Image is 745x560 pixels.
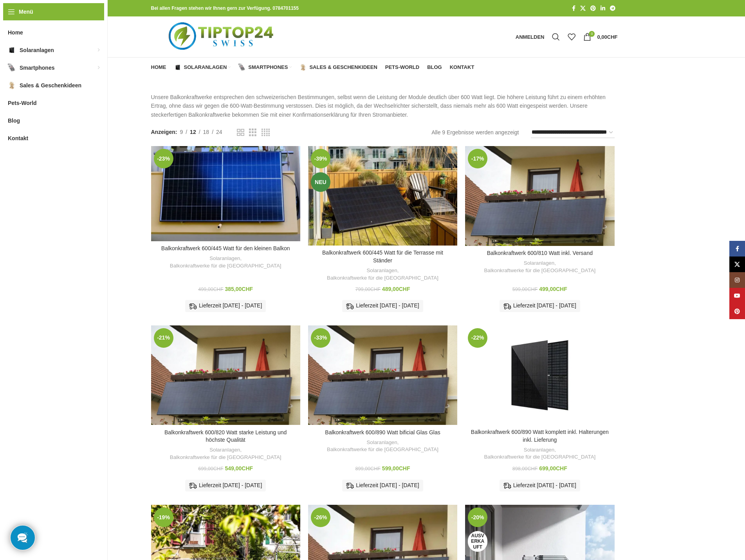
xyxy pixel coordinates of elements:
bdi: 549,00 [225,465,253,471]
span: Home [8,25,23,40]
span: CHF [527,466,538,471]
span: Smartphones [20,61,54,75]
a: Blog [427,60,442,75]
span: Pets-World [385,64,419,70]
a: YouTube Social Link [729,288,745,303]
a: Balkonkraftwerk 600/445 Watt für die Terrasse mit Ständer [308,146,457,246]
bdi: 699,00 [198,466,223,471]
img: Smartphones [8,64,16,72]
span: Neu [311,172,330,192]
bdi: 898,00 [512,466,538,471]
a: Solaranlagen [366,439,397,446]
a: 18 [200,128,212,136]
span: 9 [180,129,183,135]
span: CHF [242,465,253,471]
div: , [469,446,610,461]
img: Tiptop24 Nachhaltige & Faire Produkte [151,16,293,57]
a: Kontakt [450,60,474,75]
a: Balkonkraftwerk 600/445 Watt für den kleinen Balkon [151,146,300,241]
div: Lieferzeit [DATE] - [DATE] [342,480,423,491]
div: Meine Wunschliste [564,29,579,45]
span: 12 [190,129,196,135]
a: Smartphones [238,60,292,75]
div: , [155,446,296,461]
span: CHF [556,465,567,471]
span: 18 [203,129,209,135]
img: Sales & Geschenkideen [8,81,16,89]
bdi: 385,00 [225,286,253,292]
bdi: 599,00 [512,287,538,292]
span: 0 [589,31,595,37]
span: Pets-World [8,96,37,110]
a: Solaranlagen [174,60,231,75]
span: Blog [427,64,442,70]
a: Pinterest Social Link [588,3,598,14]
a: Sales & Geschenkideen [299,60,377,75]
bdi: 499,00 [539,286,567,292]
span: CHF [242,286,253,292]
a: Rasteransicht 2 [237,128,244,137]
span: Anzeigen [151,128,177,136]
div: Lieferzeit [DATE] - [DATE] [500,300,580,312]
span: CHF [527,287,538,292]
a: X Social Link [729,257,745,272]
span: Ausverkauft [468,531,487,552]
strong: Bei allen Fragen stehen wir Ihnen gern zur Verfügung. 0784701155 [151,5,299,11]
span: Kontakt [450,64,474,70]
span: CHF [399,286,410,292]
span: Smartphones [248,64,288,70]
a: 12 [187,128,199,136]
span: CHF [399,465,410,471]
a: Balkonkraftwerk 600/890 Watt bificial Glas Glas [308,325,457,425]
span: Solaranlagen [184,64,227,70]
a: Balkonkraftwerk 600/820 Watt starke Leistung und höchste Qualität [164,429,287,443]
a: Balkonkraftwerk 600/820 Watt starke Leistung und höchste Qualität [151,325,300,425]
div: Lieferzeit [DATE] - [DATE] [500,480,580,491]
a: Balkonkraftwerk 600/810 Watt inkl. Versand [465,146,614,246]
div: , [312,439,453,453]
a: Balkonkraftwerk 600/445 Watt für die Terrasse mit Ständer [322,249,443,264]
span: Solaranlagen [20,43,54,57]
select: Shop-Reihenfolge [531,127,615,138]
span: 24 [216,129,222,135]
a: Pinterest Social Link [729,303,745,319]
span: CHF [370,466,381,471]
bdi: 0,00 [597,34,617,40]
a: Balkonkraftwerk 600/810 Watt inkl. Versand [487,250,593,256]
a: Instagram Social Link [729,272,745,288]
a: Solaranlagen [524,260,554,267]
p: Alle 9 Ergebnisse werden angezeigt [431,128,519,137]
div: Hauptnavigation [147,60,478,75]
a: 0 0,00CHF [579,29,621,45]
a: Logo der Website [151,33,293,40]
a: 24 [213,128,225,136]
span: -19% [154,508,173,527]
a: Facebook Social Link [570,3,578,14]
bdi: 699,00 [539,465,567,471]
span: Sales & Geschenkideen [309,64,377,70]
a: Balkonkraftwerk 600/890 Watt komplett inkl. Halterungen inkl. Lieferung [471,429,609,443]
div: Lieferzeit [DATE] - [DATE] [185,300,266,312]
span: CHF [370,287,381,292]
div: , [469,260,610,274]
img: Smartphones [238,64,245,71]
span: Anmelden [516,34,545,40]
a: Suche [548,29,564,45]
span: Kontakt [8,131,28,145]
bdi: 499,00 [198,287,223,292]
a: Balkonkraftwerke für die [GEOGRAPHIC_DATA] [170,262,281,270]
bdi: 489,00 [382,286,410,292]
a: Facebook Social Link [729,241,745,257]
a: Balkonkraftwerke für die [GEOGRAPHIC_DATA] [484,453,595,461]
a: X Social Link [578,3,588,14]
span: -23% [154,149,173,168]
div: , [312,267,453,282]
a: Solaranlagen [366,267,397,275]
a: Solaranlagen [209,446,240,454]
a: Balkonkraftwerk 600/890 Watt komplett inkl. Halterungen inkl. Lieferung [465,325,614,425]
a: Balkonkraftwerk 600/445 Watt für den kleinen Balkon [161,245,290,251]
img: Solaranlagen [8,46,16,54]
p: Unsere Balkonkraftwerke entsprechen den schweizerischen Bestimmungen, selbst wenn die Leistung de... [151,93,618,119]
span: -26% [311,508,330,527]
